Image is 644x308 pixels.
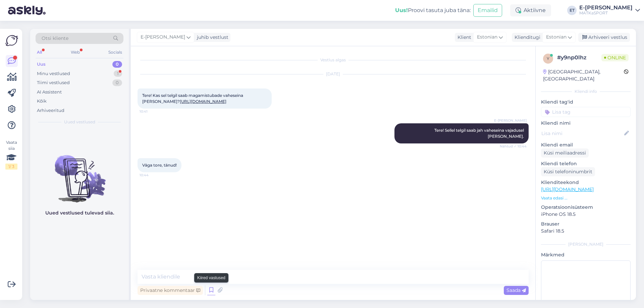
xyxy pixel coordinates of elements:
[512,34,540,41] div: Klienditugi
[37,89,62,96] div: AI Assistent
[510,4,551,16] div: Aktiivne
[5,139,17,170] div: Vaata siia
[541,241,631,247] div: [PERSON_NAME]
[455,34,471,41] div: Klient
[69,48,81,57] div: Web
[500,144,527,149] span: Nähtud ✓ 10:44
[37,98,47,105] div: Kõik
[601,54,629,61] span: Online
[194,34,228,41] div: juhib vestlust
[579,10,633,16] div: MATKaSPORT
[37,107,64,114] div: Arhiveeritud
[140,109,165,114] span: 10:41
[541,195,631,201] p: Vaata edasi ...
[541,148,589,158] div: Küsi meiliaadressi
[138,57,529,63] div: Vestlus algas
[541,120,631,127] p: Kliendi nimi
[37,79,70,86] div: Tiimi vestlused
[64,119,95,125] span: Uued vestlused
[541,179,631,186] p: Klienditeekond
[579,5,640,16] a: E-[PERSON_NAME]MATKaSPORT
[541,211,631,218] p: iPhone OS 18.5
[140,173,165,178] span: 10:44
[579,5,633,10] div: E-[PERSON_NAME]
[541,251,631,258] p: Märkmed
[541,107,631,117] input: Lisa tag
[541,141,631,148] p: Kliendi email
[30,143,129,203] img: No chats
[557,54,601,62] div: # y9np0lhz
[494,118,527,123] span: E-[PERSON_NAME]
[477,34,497,41] span: Estonian
[541,221,631,228] p: Brauser
[142,93,244,104] span: Tere! Kas sel telgil saab magamistubade vaheseina [PERSON_NAME]?
[5,164,17,170] div: 1 / 3
[541,130,623,137] input: Lisa nimi
[434,128,525,139] span: Tere! Sellel telgil saab jah vaheseina vajadusel [PERSON_NAME].
[578,33,630,42] div: Arhiveeri vestlus
[473,4,502,17] button: Emailid
[543,68,624,82] div: [GEOGRAPHIC_DATA], [GEOGRAPHIC_DATA]
[5,34,18,47] img: Askly Logo
[395,6,471,14] div: Proovi tasuta juba täna:
[112,79,122,86] div: 0
[197,275,225,281] small: Kiired vastused
[541,88,631,95] div: Kliendi info
[42,35,68,42] span: Otsi kliente
[547,56,549,61] span: y
[114,70,122,77] div: 1
[138,286,203,295] div: Privaatne kommentaar
[112,61,122,68] div: 0
[45,209,114,217] p: Uued vestlused tulevad siia.
[541,99,631,106] p: Kliendi tag'id
[541,167,595,176] div: Küsi telefoninumbrit
[395,7,408,13] b: Uus!
[138,71,529,77] div: [DATE]
[541,186,594,192] a: [URL][DOMAIN_NAME]
[567,6,577,15] div: ET
[142,163,177,168] span: Väga tore, tänud!
[506,287,526,293] span: Saada
[546,34,567,41] span: Estonian
[37,70,70,77] div: Minu vestlused
[541,228,631,235] p: Safari 18.5
[541,160,631,167] p: Kliendi telefon
[141,34,185,41] span: E-[PERSON_NAME]
[180,99,226,104] a: [URL][DOMAIN_NAME]
[36,48,43,57] div: All
[107,48,123,57] div: Socials
[541,204,631,211] p: Operatsioonisüsteem
[37,61,46,68] div: Uus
